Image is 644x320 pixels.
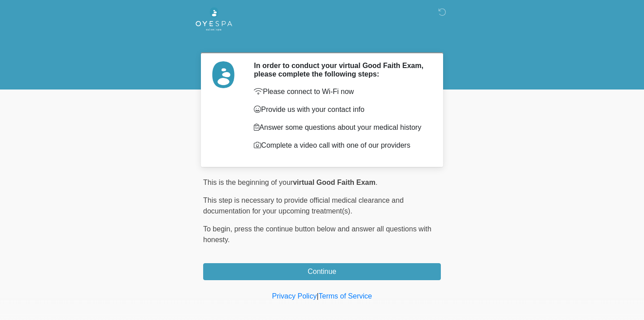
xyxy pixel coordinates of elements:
[318,292,372,300] a: Terms of Service
[203,263,441,280] button: Continue
[254,122,427,133] p: Answer some questions about your medical history
[272,292,317,300] a: Privacy Policy
[203,225,431,243] span: press the continue button below and answer all questions with honesty.
[254,140,427,151] p: Complete a video call with one of our providers
[203,196,404,215] span: This step is necessary to provide official medical clearance and documentation for your upcoming ...
[203,179,293,186] span: This is the beginning of your
[210,61,237,88] img: Agent Avatar
[194,7,234,32] img: Oyespa Logo
[375,179,377,186] span: .
[196,32,448,49] h1: ‎ ‎
[254,86,427,97] p: Please connect to Wi-Fi now
[203,225,234,233] span: To begin,
[254,104,427,115] p: Provide us with your contact info
[293,179,375,186] strong: virtual Good Faith Exam
[254,61,427,78] h2: In order to conduct your virtual Good Faith Exam, please complete the following steps:
[317,292,318,300] a: |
